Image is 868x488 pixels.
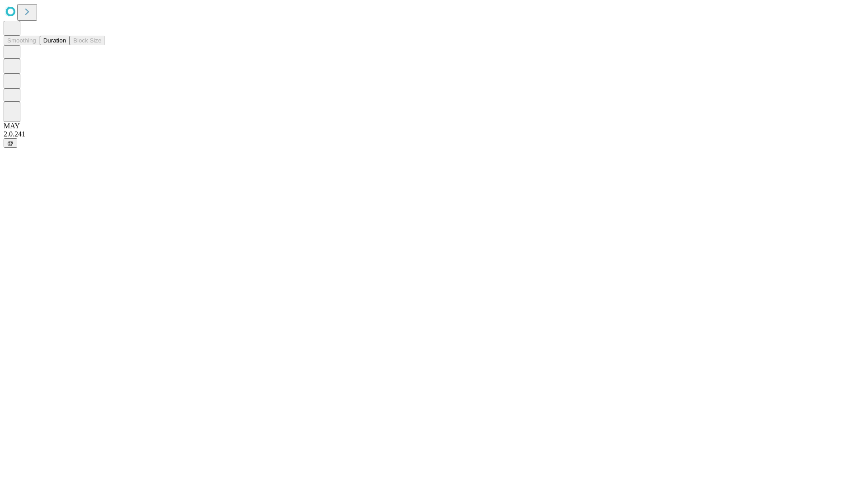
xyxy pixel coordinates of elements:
div: 2.0.241 [4,130,864,138]
button: Block Size [70,36,105,45]
div: MAY [4,122,864,130]
button: Duration [40,36,70,45]
button: Smoothing [4,36,40,45]
span: @ [7,140,14,146]
button: @ [4,138,17,148]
